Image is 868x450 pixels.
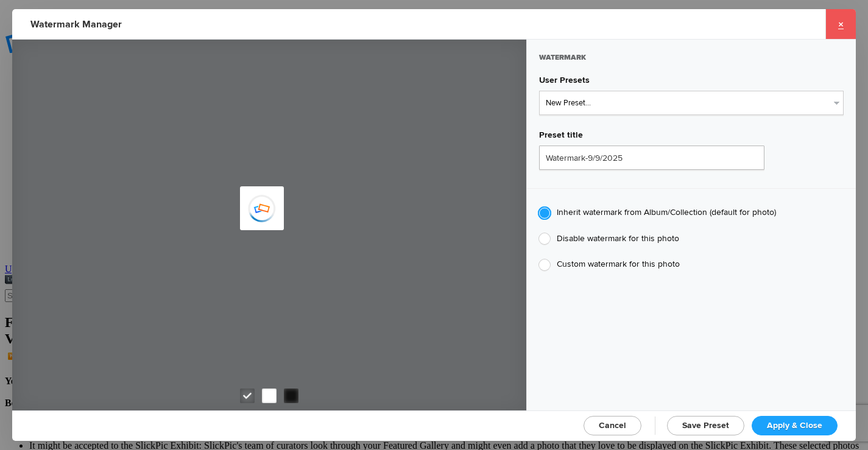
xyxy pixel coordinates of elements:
img: tab_domain_overview_orange.svg [35,71,45,80]
span: Apply & Close [767,420,822,431]
span: Preset title [539,130,583,146]
div: Domain: [DOMAIN_NAME] [32,32,134,41]
div: Domain Overview [49,72,109,80]
span: Disable watermark for this photo [557,233,679,244]
a: Cancel [584,416,641,435]
span: Custom watermark for this photo [557,259,680,269]
span: Inherit watermark from Album/Collection (default for photo) [557,207,776,217]
div: v 4.0.25 [34,19,60,29]
span: User Presets [539,75,590,91]
img: tab_keywords_by_traffic_grey.svg [123,71,133,80]
span: Cancel [599,420,626,431]
span: Save Preset [682,420,729,431]
input: Name for your Watermark Preset [539,146,764,170]
a: × [825,9,856,39]
a: Apply & Close [752,416,838,435]
div: Keywords by Traffic [136,72,201,80]
img: logo_orange.svg [19,19,29,29]
img: website_grey.svg [19,32,29,41]
a: Save Preset [667,416,744,435]
h2: Watermark Manager [30,9,551,40]
span: Watermark [539,53,586,73]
